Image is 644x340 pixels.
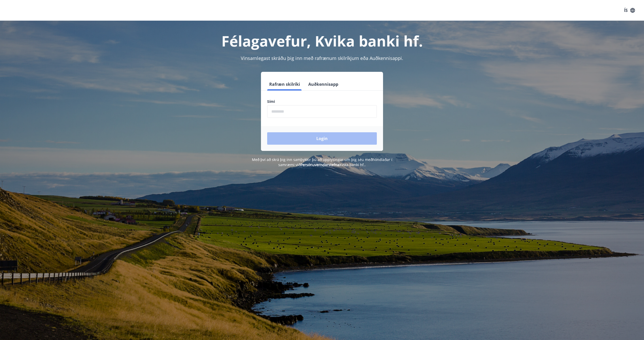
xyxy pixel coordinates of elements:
a: Persónuverndarstefna [301,162,339,167]
label: Sími [267,99,377,104]
span: Vinsamlegast skráðu þig inn með rafrænum skilríkjum eða Auðkennisappi. [241,55,403,61]
button: Auðkennisapp [306,78,340,90]
span: Með því að skrá þig inn samþykkir þú að upplýsingar um þig séu meðhöndlaðar í samræmi við Kvika b... [252,157,392,167]
button: ÍS [621,6,638,15]
button: Rafræn skilríki [267,78,302,90]
h1: Félagavefur, Kvika banki hf. [142,31,502,51]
